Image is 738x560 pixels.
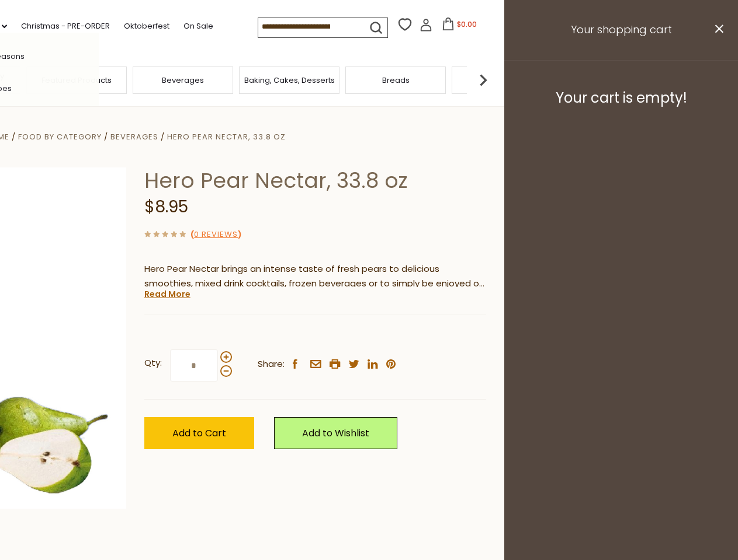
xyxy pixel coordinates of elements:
a: 0 Reviews [194,229,238,241]
strong: Qty: [144,356,162,370]
p: Hero Pear Nectar brings an intense taste of fresh pears to delicious smoothies, mixed drink cockt... [144,262,486,291]
span: $8.95 [144,195,188,218]
span: ( ) [190,229,241,240]
a: Oktoberfest [124,20,169,33]
span: $0.00 [457,19,477,29]
button: Add to Cart [144,417,254,449]
img: next arrow [472,68,495,92]
a: Add to Wishlist [274,417,397,449]
a: Read More [144,288,190,300]
a: Food By Category [18,131,102,142]
a: On Sale [183,20,213,33]
span: Add to Cart [172,426,226,440]
span: Share: [258,357,285,372]
h1: Hero Pear Nectar, 33.8 oz [144,167,486,194]
a: Breads [382,76,410,85]
input: Qty: [170,349,218,381]
a: Beverages [162,76,204,85]
a: Baking, Cakes, Desserts [244,76,335,85]
h3: Your cart is empty! [519,89,723,107]
button: $0.00 [435,17,484,35]
a: Hero Pear Nectar, 33.8 oz [167,131,286,142]
a: Beverages [110,131,158,142]
a: Christmas - PRE-ORDER [21,20,110,33]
